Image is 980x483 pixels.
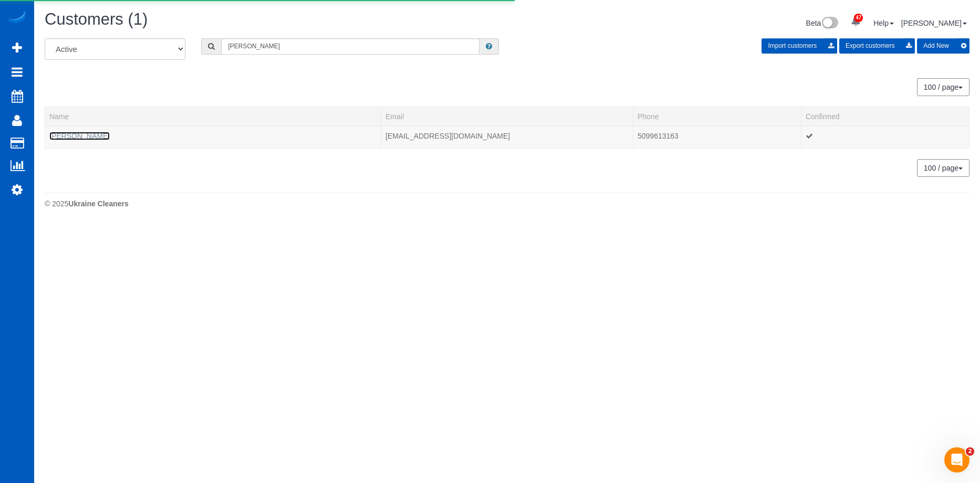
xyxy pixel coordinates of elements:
a: [PERSON_NAME] [901,19,967,27]
button: Export customers [839,38,915,54]
span: 2 [966,447,974,456]
nav: Pagination navigation [918,78,969,96]
td: Name [45,126,381,148]
th: Confirmed [801,107,969,126]
button: 100 / page [917,159,969,177]
span: Customers (1) [45,10,148,28]
td: Email [381,126,633,148]
a: [PERSON_NAME] [49,132,110,140]
span: 47 [854,14,863,22]
img: New interface [821,17,838,30]
a: Help [873,19,894,27]
div: © 2025 [45,198,969,209]
iframe: Intercom live chat [944,447,969,472]
th: Email [381,107,633,126]
nav: Pagination navigation [918,159,969,177]
th: Name [45,107,381,126]
button: Add New [917,38,969,54]
button: Import customers [762,38,837,54]
a: Beta [806,19,839,27]
strong: Ukraine Cleaners [68,199,128,208]
button: 100 / page [917,78,969,96]
th: Phone [633,107,801,126]
td: Confirmed [801,126,969,148]
img: Automaid Logo [6,10,27,25]
a: 47 [846,10,866,34]
td: Phone [633,126,801,148]
div: Tags [49,141,377,144]
input: Search customers ... [221,38,479,55]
